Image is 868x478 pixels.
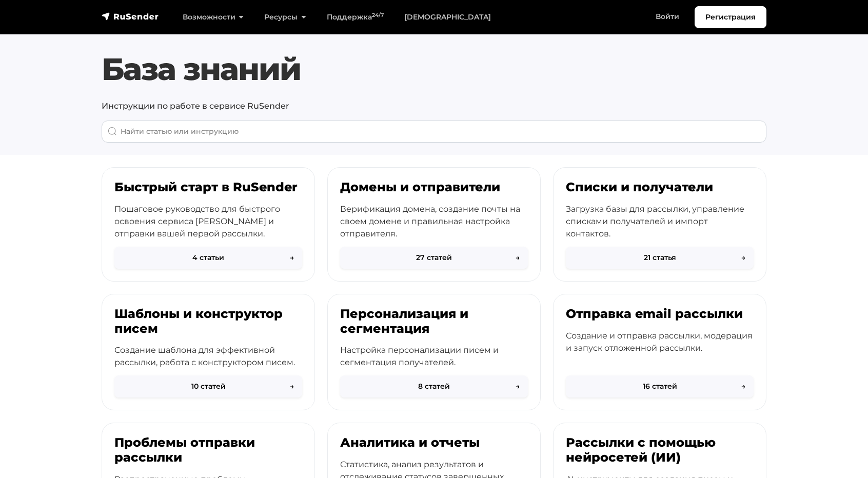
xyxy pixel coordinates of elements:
a: Шаблоны и конструктор писем Создание шаблона для эффективной рассылки, работа с конструктором пис... [102,294,315,411]
a: Персонализация и сегментация Настройка персонализации писем и сегментация получателей. 8 статей→ [327,294,541,411]
span: → [290,381,294,392]
img: RuSender [102,11,159,22]
a: Списки и получатели Загрузка базы для рассылки, управление списками получателей и импорт контакто... [553,167,766,282]
h3: Проблемы отправки рассылки [114,435,302,465]
h3: Рассылки с помощью нейросетей (ИИ) [566,435,754,465]
p: Загрузка базы для рассылки, управление списками получателей и импорт контактов. [566,203,754,240]
h3: Быстрый старт в RuSender [114,180,302,195]
h1: База знаний [102,51,766,88]
p: Создание шаблона для эффективной рассылки, работа с конструктором писем. [114,344,302,369]
span: → [290,252,294,263]
sup: 24/7 [372,12,384,18]
button: 10 статей→ [114,375,302,397]
p: Инструкции по работе в сервисе RuSender [102,100,766,112]
img: Поиск [108,127,117,136]
span: → [516,252,520,263]
p: Создание и отправка рассылки, модерация и запуск отложенной рассылки. [566,330,754,354]
p: Настройка персонализации писем и сегментация получателей. [340,344,528,369]
span: → [741,252,745,263]
a: Поддержка24/7 [317,7,394,28]
p: Верификация домена, создание почты на своем домене и правильная настройка отправителя. [340,203,528,240]
button: 4 статьи→ [114,247,302,269]
a: Домены и отправители Верификация домена, создание почты на своем домене и правильная настройка от... [327,167,541,282]
input: When autocomplete results are available use up and down arrows to review and enter to go to the d... [102,121,766,143]
h3: Отправка email рассылки [566,307,754,322]
a: Регистрация [695,6,766,28]
span: → [516,381,520,392]
button: 16 статей→ [566,375,754,397]
h3: Шаблоны и конструктор писем [114,307,302,336]
a: Быстрый старт в RuSender Пошаговое руководство для быстрого освоения сервиса [PERSON_NAME] и отпр... [102,167,315,282]
button: 27 статей→ [340,247,528,269]
p: Пошаговое руководство для быстрого освоения сервиса [PERSON_NAME] и отправки вашей первой рассылки. [114,203,302,240]
a: Ресурсы [254,7,316,28]
a: Войти [645,6,689,27]
h3: Списки и получатели [566,180,754,195]
button: 21 статья→ [566,247,754,269]
span: → [741,381,745,392]
a: Возможности [172,7,254,28]
h3: Персонализация и сегментация [340,307,528,336]
a: Отправка email рассылки Создание и отправка рассылки, модерация и запуск отложенной рассылки. 16 ... [553,294,766,411]
button: 8 статей→ [340,375,528,397]
h3: Аналитика и отчеты [340,435,528,450]
h3: Домены и отправители [340,180,528,195]
a: [DEMOGRAPHIC_DATA] [394,7,501,28]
